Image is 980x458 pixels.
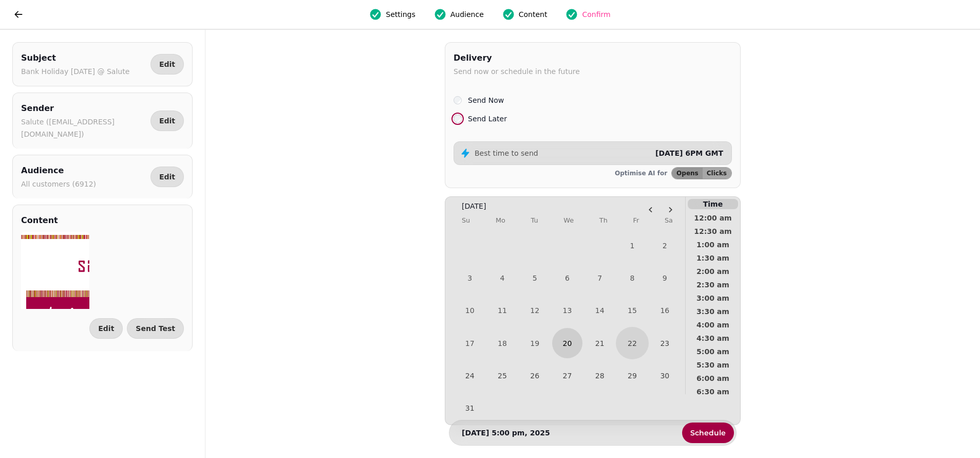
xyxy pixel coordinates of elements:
th: Wednesday [563,211,574,229]
button: Today, Wednesday, August 20th, 2025 [552,328,582,358]
button: Edit [89,318,123,339]
h2: Subject [21,51,129,65]
p: Best time to send [475,148,538,158]
span: 1:00 am [694,241,732,248]
th: Saturday [665,211,673,229]
button: 6:30 am [686,385,740,398]
h2: Content [21,213,58,228]
span: [DATE] 6PM GMT [655,149,723,157]
span: 1:30 am [694,254,732,262]
p: All customers (6912) [21,178,96,190]
button: Sunday, August 17th, 2025 [454,327,486,359]
button: Monday, August 25th, 2025 [486,359,518,392]
th: Sunday [462,211,470,229]
button: Go to the Next Month [662,201,679,218]
span: 6:30 am [694,388,732,395]
span: 2:30 am [694,281,732,288]
button: Tuesday, August 19th, 2025 [519,327,551,359]
button: 5:30 am [686,358,740,372]
button: Thursday, August 28th, 2025 [583,359,616,392]
span: 12:30 am [694,228,732,235]
button: Wednesday, August 27th, 2025 [551,359,583,392]
h2: Sender [21,101,146,116]
button: Send Test [127,318,184,339]
h2: Audience [21,163,96,178]
th: Tuesday [531,211,538,229]
span: 3:00 am [694,295,732,302]
button: Friday, August 15th, 2025 [616,295,648,327]
button: Thursday, August 21st, 2025 [583,327,616,359]
span: Opens [676,170,699,176]
span: 3:30 am [694,308,732,315]
button: Tuesday, August 26th, 2025 [519,359,551,392]
p: Bank Holiday [DATE] @ Salute [21,65,129,78]
h2: Delivery [454,51,580,65]
button: Tuesday, August 5th, 2025 [519,262,551,294]
span: Settings [386,9,415,20]
span: 6:00 am [694,375,732,382]
button: Go to the Previous Month [642,201,659,218]
button: Monday, August 18th, 2025 [486,327,518,359]
button: Sunday, August 3rd, 2025 [454,262,486,294]
span: [DATE] [462,201,486,211]
button: 1:00 am [686,238,740,251]
button: Monday, August 11th, 2025 [486,295,518,327]
p: Optimise AI for [615,169,667,177]
button: Wednesday, August 6th, 2025 [551,262,583,294]
button: Opens [672,168,703,179]
button: Friday, August 29th, 2025 [616,359,648,392]
button: Saturday, August 16th, 2025 [649,295,681,327]
button: 12:30 am [686,225,740,238]
span: 5:00 am [694,348,732,355]
th: Thursday [599,211,608,229]
button: Edit [150,111,184,131]
span: Audience [450,9,484,20]
button: Sunday, August 24th, 2025 [454,359,486,392]
p: [DATE] 5:00 pm, 2025 [462,428,550,438]
span: 2:00 am [694,268,732,275]
table: August 2025 [454,211,681,425]
label: Send Now [468,94,504,106]
p: Salute ([EMAIL_ADDRESS][DOMAIN_NAME]) [21,116,146,140]
button: Saturday, August 23rd, 2025 [649,327,681,359]
button: 12:00 am [686,211,740,225]
button: Saturday, August 2nd, 2025 [649,229,681,262]
button: Thursday, August 7th, 2025 [583,262,616,294]
button: Tuesday, August 12th, 2025 [519,295,551,327]
button: 2:30 am [686,278,740,291]
span: Clicks [707,170,727,176]
button: Friday, August 1st, 2025 [616,229,648,262]
button: 4:00 am [686,318,740,332]
span: Send Test [136,325,175,332]
button: 4:30 am [686,332,740,345]
button: Thursday, August 14th, 2025 [583,295,616,327]
p: Send now or schedule in the future [454,65,580,78]
button: Saturday, August 9th, 2025 [649,262,681,294]
button: Edit [150,167,184,187]
span: Content [519,9,548,20]
span: Edit [159,61,175,68]
span: Schedule [690,429,726,436]
span: Edit [98,325,114,332]
p: Time [688,199,738,209]
th: Friday [633,211,639,229]
span: Edit [159,173,175,180]
span: 4:30 am [694,335,732,342]
button: Sunday, August 31st, 2025 [454,392,486,425]
button: Saturday, August 30th, 2025 [649,359,681,392]
button: Sunday, August 10th, 2025 [454,295,486,327]
button: 6:00 am [686,372,740,385]
label: Send Later [468,113,507,125]
span: Confirm [582,9,610,20]
button: Edit [150,54,184,75]
span: 5:30 am [694,361,732,369]
button: Monday, August 4th, 2025 [486,262,518,294]
button: 3:30 am [686,305,740,318]
th: Monday [496,211,505,229]
span: Edit [159,117,175,124]
button: Friday, August 8th, 2025 [616,262,648,294]
button: Clicks [703,168,731,179]
span: 4:00 am [694,321,732,328]
button: 3:00 am [686,291,740,305]
button: 5:00 am [686,345,740,358]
